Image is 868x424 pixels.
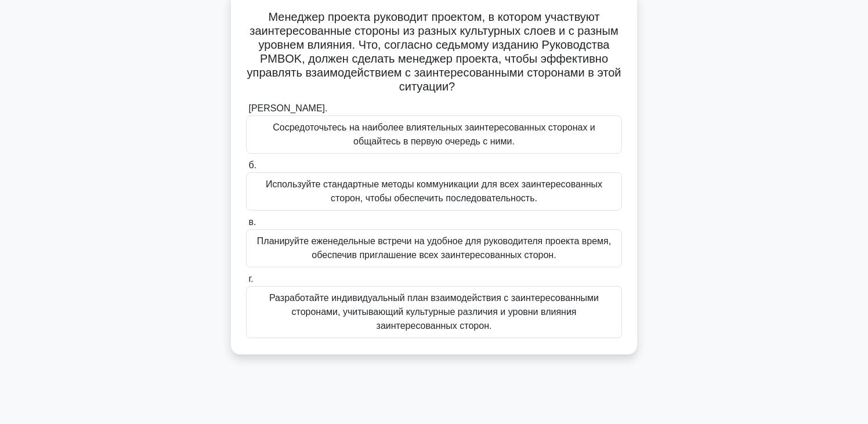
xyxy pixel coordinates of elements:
font: Планируйте еженедельные встречи на удобное для руководителя проекта время, обеспечив приглашение ... [257,236,611,260]
font: б. [248,160,256,170]
font: [PERSON_NAME]. [248,103,327,113]
font: в. [248,217,256,227]
font: Менеджер проекта руководит проектом, в котором участвуют заинтересованные стороны из разных культ... [247,10,621,93]
font: Используйте стандартные методы коммуникации для всех заинтересованных сторон, чтобы обеспечить по... [266,179,602,203]
font: Разработайте индивидуальный план взаимодействия с заинтересованными сторонами, учитывающий культу... [269,293,599,331]
font: Сосредоточьтесь на наиболее влиятельных заинтересованных сторонах и общайтесь в первую очередь с ... [273,122,595,146]
font: г. [248,274,253,284]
